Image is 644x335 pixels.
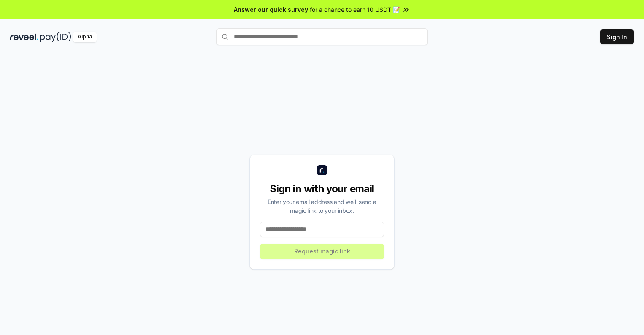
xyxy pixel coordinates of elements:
[73,32,97,42] div: Alpha
[317,165,327,175] img: logo_small
[260,182,384,196] div: Sign in with your email
[40,32,71,42] img: pay_id
[234,5,308,14] span: Answer our quick survey
[600,29,634,44] button: Sign In
[10,32,38,42] img: reveel_dark
[260,197,384,215] div: Enter your email address and we’ll send a magic link to your inbox.
[310,5,400,14] span: for a chance to earn 10 USDT 📝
